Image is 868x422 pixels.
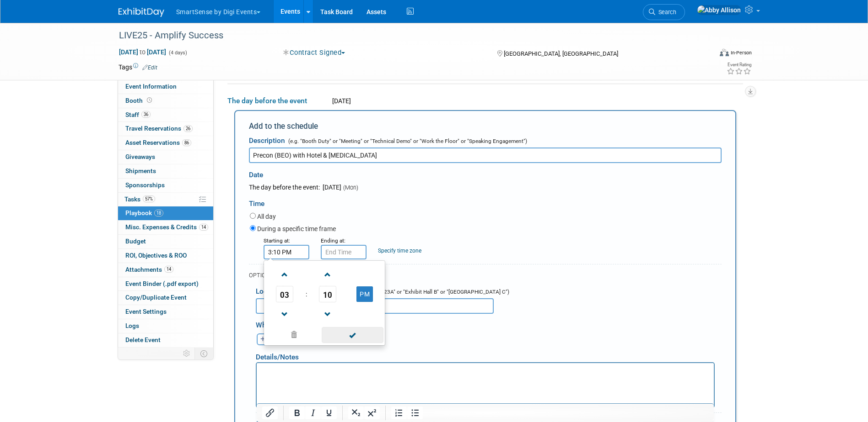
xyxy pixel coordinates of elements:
[118,277,213,291] a: Event Binder (.pdf export)
[125,167,156,174] span: Shipments
[118,249,213,263] a: ROI, Objectives & ROO
[643,4,685,20] a: Search
[286,138,527,144] span: (e.g. "Booth Duty" or "Meeting" or "Technical Demo" or "Work the Floor" or "Speaking Engagement")
[658,47,752,61] div: Event Format
[119,48,167,56] span: [DATE] [DATE]
[118,235,213,248] a: Budget
[697,5,741,15] img: Abby Allison
[125,97,154,104] span: Booth
[285,289,509,295] span: (e.g. "Exhibit Booth" or "Meeting Room 123A" or "Exhibit Hall B" or "[GEOGRAPHIC_DATA] C")
[249,271,722,280] div: OPTIONAL DETAILS:
[125,181,165,189] span: Sponsorships
[276,286,293,302] span: Pick Hour
[227,96,328,106] span: The day before the event
[118,80,213,94] a: Event Information
[125,294,187,301] span: Copy/Duplicate Event
[118,193,213,206] a: Tasks57%
[182,139,191,146] span: 86
[343,184,358,191] span: (Mon)
[321,329,384,342] a: Done
[118,291,213,305] a: Copy/Duplicate Event
[720,49,729,56] img: Format-Inperson.png
[125,209,163,216] span: Playbook
[125,322,139,329] span: Logs
[256,287,283,295] span: Location
[391,406,407,419] button: Numbered list
[655,9,676,16] span: Search
[321,237,345,244] small: Ending at:
[321,184,341,191] span: [DATE]
[319,263,336,286] a: Increment Minute
[280,48,349,58] button: Contract Signed
[118,263,213,277] a: Attachments14
[256,345,715,362] div: Details/Notes
[164,266,173,273] span: 14
[124,195,155,203] span: Tasks
[183,125,193,132] span: 26
[264,245,309,259] input: Start Time
[118,94,213,108] a: Booth
[141,111,151,118] span: 36
[125,139,191,146] span: Asset Reservations
[145,97,154,104] span: Booth not reserved yet
[276,263,293,286] a: Increment Hour
[118,179,213,192] a: Sponsorships
[118,333,213,347] a: Delete Event
[125,252,187,259] span: ROI, Objectives & ROO
[264,237,290,244] small: Starting at:
[118,122,213,136] a: Travel Reservations26
[407,406,423,419] button: Bullet list
[276,302,293,326] a: Decrement Hour
[125,125,193,132] span: Travel Reservations
[179,348,195,359] td: Personalize Event Tab Strip
[321,245,367,259] input: End Time
[364,406,380,419] button: Superscript
[125,308,167,315] span: Event Settings
[143,195,155,202] span: 57%
[319,286,336,302] span: Pick Minute
[125,280,199,287] span: Event Binder (.pdf export)
[348,406,364,419] button: Subscript
[125,111,151,118] span: Staff
[118,305,213,319] a: Event Settings
[168,50,187,56] span: (4 days)
[305,406,321,419] button: Italic
[119,63,157,72] td: Tags
[125,266,173,273] span: Attachments
[249,163,438,183] div: Date
[119,8,164,17] img: ExhibitDay
[125,153,155,160] span: Giveaways
[304,286,309,302] td: :
[329,97,351,105] span: [DATE]
[356,286,373,302] button: PM
[256,316,722,331] div: Who's involved?
[154,210,163,216] span: 18
[289,406,305,419] button: Bold
[257,224,336,233] label: During a specific time frame
[118,136,213,150] a: Asset Reservations86
[727,63,751,67] div: Event Rating
[125,223,208,231] span: Misc. Expenses & Credits
[118,150,213,164] a: Giveaways
[125,83,177,90] span: Event Information
[319,302,336,326] a: Decrement Minute
[378,248,421,254] a: Specify time zone
[249,192,722,211] div: Time
[504,50,618,57] span: [GEOGRAPHIC_DATA], [GEOGRAPHIC_DATA]
[125,336,161,343] span: Delete Event
[249,137,285,145] span: Description
[118,108,213,122] a: Staff36
[118,221,213,234] a: Misc. Expenses & Credits14
[321,406,337,419] button: Underline
[118,319,213,333] a: Logs
[266,329,323,342] a: Clear selection
[262,406,278,419] button: Insert/edit link
[199,224,208,231] span: 14
[257,212,276,221] label: All day
[142,64,157,71] a: Edit
[118,206,213,220] a: Playbook18
[116,27,698,44] div: LIVE25 - Amplify Success
[118,164,213,178] a: Shipments
[257,363,714,403] iframe: Rich Text Area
